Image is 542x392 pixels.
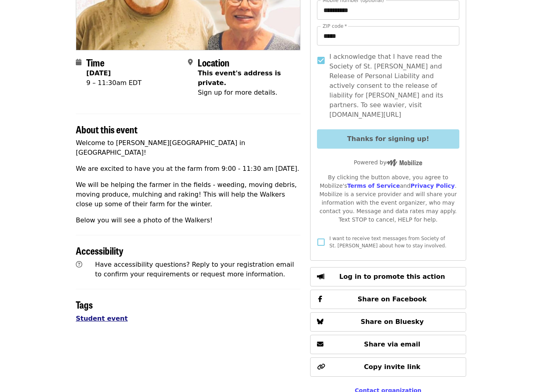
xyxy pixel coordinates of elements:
[95,261,294,278] span: Have accessibility questions? Reply to your registration email to confirm your requirements or re...
[310,290,466,309] button: Share on Facebook
[76,216,300,225] p: Below you will see a photo of the Walkers!
[76,138,300,158] p: Welcome to [PERSON_NAME][GEOGRAPHIC_DATA] in [GEOGRAPHIC_DATA]!
[310,335,466,354] button: Share via email
[76,261,82,268] i: question-circle icon
[76,297,93,311] span: Tags
[329,52,453,120] span: I acknowledge that I have read the Society of St. [PERSON_NAME] and Release of Personal Liability...
[386,159,422,166] img: Powered by Mobilize
[329,236,446,249] span: I want to receive text messages from Society of St. [PERSON_NAME] about how to stay involved.
[317,0,459,20] input: Mobile number (optional)
[317,26,459,46] input: ZIP code
[76,243,123,257] span: Accessibility
[364,363,420,371] span: Copy invite link
[411,183,455,189] a: Privacy Policy
[310,357,466,377] button: Copy invite link
[86,55,104,69] span: Time
[198,89,277,96] span: Sign up for more details.
[364,340,421,348] span: Share via email
[76,180,300,209] p: We will be helping the farmer in the fields - weeding, moving debris, moving produce, mulching an...
[198,69,281,87] span: This event's address is private.
[354,159,422,166] span: Powered by
[86,69,111,77] strong: [DATE]
[323,24,347,29] label: ZIP code
[76,58,81,66] i: calendar icon
[358,295,427,303] span: Share on Facebook
[76,122,138,136] span: About this event
[86,78,142,88] div: 9 – 11:30am EDT
[188,58,193,66] i: map-marker-alt icon
[317,173,459,224] div: By clicking the button above, you agree to Mobilize's and . Mobilize is a service provider and wi...
[339,273,445,280] span: Log in to promote this action
[347,183,400,189] a: Terms of Service
[198,55,229,69] span: Location
[310,312,466,332] button: Share on Bluesky
[361,318,424,326] span: Share on Bluesky
[76,315,128,322] a: Student event
[76,164,300,174] p: We are excited to have you at the farm from 9:00 - 11:30 am [DATE].
[310,267,466,286] button: Log in to promote this action
[317,129,459,149] button: Thanks for signing up!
